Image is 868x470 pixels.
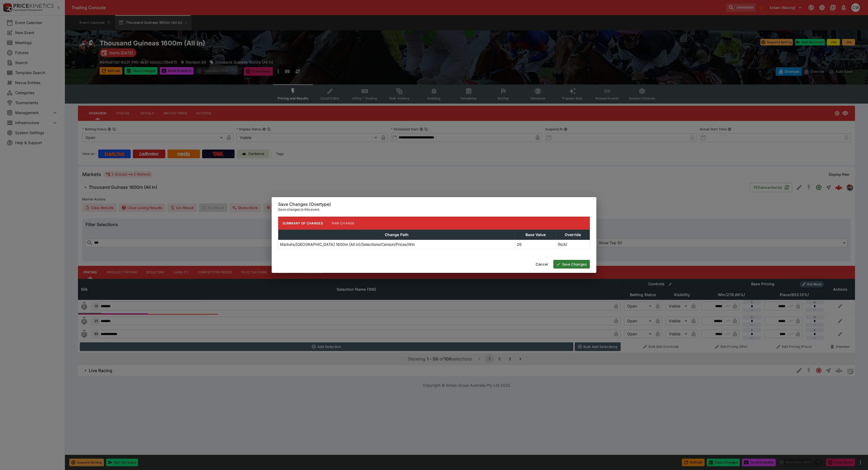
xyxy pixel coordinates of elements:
p: Save changes to this event. [278,207,590,212]
th: Override [556,230,590,240]
p: Markets/[GEOGRAPHIC_DATA] 1600m (All In)/Selections/Censori/Prices/Win [280,241,415,247]
h6: Save Changes (Overtype) [278,201,590,207]
button: Cancel [532,260,551,269]
td: (N/A) [556,240,590,249]
th: Change Path [278,230,515,240]
button: Save Changes [553,260,590,269]
button: Raw Change [327,217,359,230]
th: Base Value [515,230,556,240]
td: 26 [515,240,556,249]
button: Summary of Changes [278,217,327,230]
